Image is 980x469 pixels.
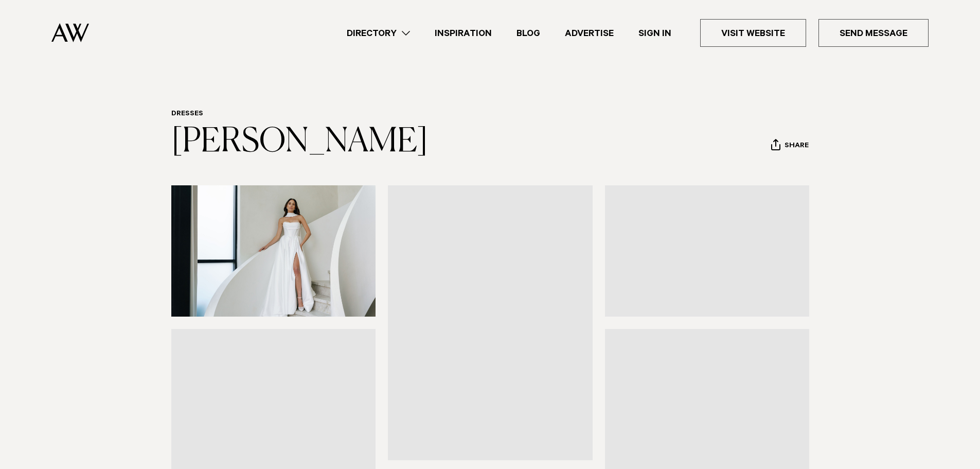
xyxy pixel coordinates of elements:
a: Dresses [171,110,203,118]
a: Sign In [626,26,684,40]
span: Share [785,142,809,151]
a: [PERSON_NAME] [171,126,428,159]
img: Auckland Weddings Logo [51,23,89,42]
a: Visit Website [700,19,806,47]
a: Directory [334,26,422,40]
button: Share [771,138,809,154]
a: Inspiration [422,26,504,40]
a: Blog [504,26,553,40]
a: Send Message [818,19,929,47]
a: Advertise [553,26,626,40]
